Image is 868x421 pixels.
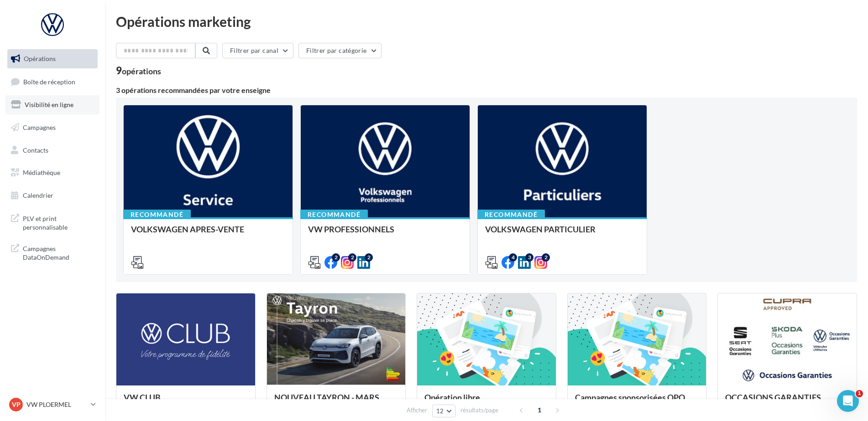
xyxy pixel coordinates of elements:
div: opérations [122,67,161,75]
a: Médiathèque [5,163,99,182]
button: Filtrer par catégorie [298,43,382,58]
div: Opérations marketing [116,15,857,28]
a: Boîte de réception [5,72,99,92]
iframe: Intercom live chat [837,390,859,412]
div: 3 [525,253,533,262]
span: Campagnes DataOnDemand [23,242,94,262]
a: Campagnes DataOnDemand [5,239,99,266]
div: 2 [542,253,550,262]
span: VOLKSWAGEN APRES-VENTE [131,224,244,234]
div: Recommandé [300,210,368,220]
div: Recommandé [477,210,545,220]
span: Campagnes sponsorisées OPO [575,392,685,402]
span: Visibilité en ligne [25,101,73,108]
a: PLV et print personnalisable [5,209,99,236]
span: VW CLUB [124,392,161,402]
span: VOLKSWAGEN PARTICULIER [485,224,596,234]
span: VP [12,400,21,409]
span: 12 [436,407,444,415]
div: 2 [332,253,340,262]
a: Opérations [5,49,99,68]
button: Filtrer par canal [222,43,293,58]
span: Calendrier [23,191,53,199]
a: Visibilité en ligne [5,95,99,114]
span: Afficher [407,406,427,415]
span: Opération libre [424,392,480,402]
span: 1 [856,390,863,397]
div: 2 [365,253,373,262]
a: Contacts [5,141,99,160]
span: Campagnes [23,123,56,131]
a: Calendrier [5,186,99,205]
span: Boîte de réception [23,77,75,85]
span: Opérations [24,55,56,62]
div: 2 [348,253,356,262]
span: VW PROFESSIONNELS [308,224,394,234]
span: OCCASIONS GARANTIES [725,392,821,402]
span: Contacts [23,146,48,154]
span: Médiathèque [23,169,60,176]
span: 1 [532,403,547,417]
div: Recommandé [123,210,191,220]
a: VP VW PLOERMEL [7,396,98,413]
div: 9 [116,66,161,76]
span: PLV et print personnalisable [23,212,94,232]
div: 4 [509,253,517,262]
a: Campagnes [5,118,99,137]
div: 3 opérations recommandées par votre enseigne [116,87,857,94]
span: résultats/page [460,406,498,415]
p: VW PLOERMEL [26,400,87,409]
button: 12 [432,405,455,417]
